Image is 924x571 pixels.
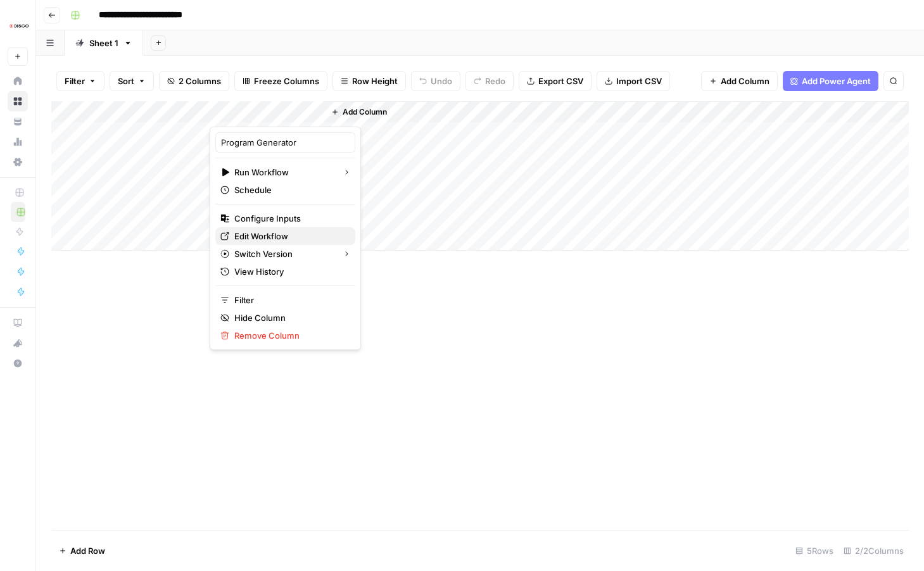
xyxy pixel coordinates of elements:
button: Add Column [326,104,392,120]
a: AirOps Academy [8,313,28,333]
div: What's new? [8,334,27,353]
div: 2/2 Columns [839,541,909,561]
button: 2 Columns [159,71,229,91]
span: Sort [118,75,134,87]
span: Run Workflow [234,166,332,179]
span: Add Power Agent [802,75,871,87]
span: Filter [65,75,85,87]
button: Undo [411,71,460,91]
span: Configure Inputs [234,212,345,225]
span: 2 Columns [179,75,221,87]
span: Edit Workflow [234,230,345,242]
span: Import CSV [616,75,662,87]
div: 5 Rows [790,541,839,561]
span: Add Column [343,106,387,118]
span: Export CSV [538,75,583,87]
span: Schedule [234,184,345,196]
a: Browse [8,91,28,111]
span: View History [234,265,345,278]
a: Your Data [8,111,28,132]
button: Sort [110,71,154,91]
button: Add Row [51,541,113,561]
a: Usage [8,132,28,152]
button: Export CSV [519,71,592,91]
span: Filter [234,294,345,306]
img: Disco Logo [8,15,30,37]
button: Freeze Columns [234,71,327,91]
button: Add Power Agent [783,71,878,91]
span: Switch Version [234,248,332,260]
button: What's new? [8,333,28,353]
a: Home [8,71,28,91]
button: Import CSV [597,71,670,91]
button: Row Height [332,71,406,91]
span: Hide Column [234,311,345,324]
span: Add Column [721,75,769,87]
button: Workspace: Disco [8,10,28,42]
button: Help + Support [8,353,28,373]
span: Undo [431,75,452,87]
a: Sheet 1 [65,30,143,56]
div: Sheet 1 [89,37,118,49]
a: Settings [8,152,28,172]
button: Filter [56,71,104,91]
span: Add Row [70,544,105,557]
button: Redo [465,71,514,91]
span: Redo [485,75,505,87]
button: Add Column [701,71,778,91]
span: Remove Column [234,329,345,342]
span: Freeze Columns [254,75,319,87]
span: Row Height [352,75,398,87]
